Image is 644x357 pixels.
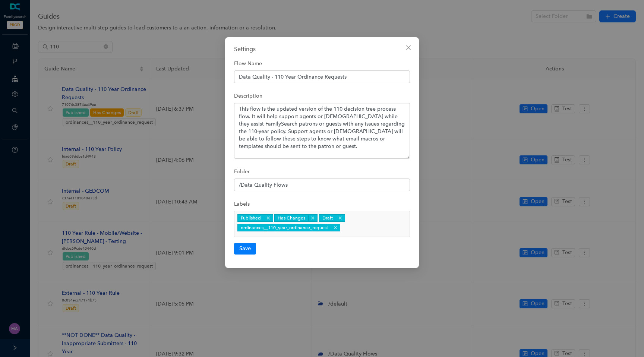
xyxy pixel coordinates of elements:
[234,45,410,54] div: Settings
[237,224,340,231] div: ordinances__110_year_ordinance_request
[405,45,411,51] span: close
[234,243,256,254] button: Save
[274,214,318,222] div: Has Changes
[341,224,405,234] input: null
[234,197,250,211] label: Labels
[402,42,414,54] button: Close
[234,57,262,70] label: Flow Name
[237,214,273,222] div: Published
[331,225,340,230] button: Remove item: 'ordinances__110_year_ordinance_request'
[319,214,345,222] div: Draft
[336,215,344,221] button: Remove item: 'Draft'
[308,215,317,221] button: Remove item: 'Has Changes'
[234,165,250,178] label: Folder
[234,89,262,103] label: Description
[264,215,272,221] button: Remove item: 'Published'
